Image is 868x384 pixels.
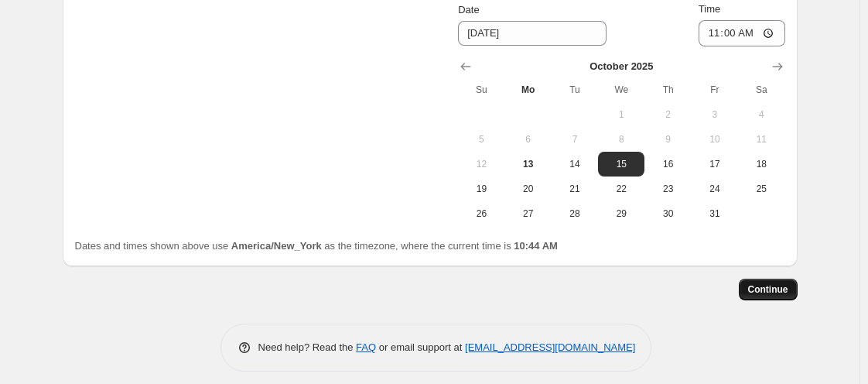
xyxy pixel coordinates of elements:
[376,341,465,353] span: or email support at
[505,77,552,102] th: Monday
[644,201,691,226] button: Thursday October 30 2025
[692,127,738,152] button: Friday October 10 2025
[505,152,552,177] button: Today Monday October 13 2025
[511,84,545,96] span: Mo
[464,207,498,220] span: 26
[598,102,644,127] button: Wednesday October 1 2025
[552,201,598,226] button: Tuesday October 28 2025
[558,133,592,146] span: 7
[505,177,552,201] button: Monday October 20 2025
[692,152,738,177] button: Friday October 17 2025
[598,77,644,102] th: Wednesday
[744,108,778,121] span: 4
[604,158,638,170] span: 15
[692,77,738,102] th: Friday
[644,127,691,152] button: Thursday October 9 2025
[75,240,558,252] span: Dates and times shown above use as the timezone, where the current time is
[738,177,784,201] button: Saturday October 25 2025
[464,158,498,170] span: 12
[651,133,685,146] span: 9
[698,108,732,121] span: 3
[458,127,504,152] button: Sunday October 5 2025
[558,158,592,170] span: 14
[505,201,552,226] button: Monday October 27 2025
[511,158,545,170] span: 13
[464,183,498,195] span: 19
[598,127,644,152] button: Wednesday October 8 2025
[651,84,685,96] span: Th
[598,201,644,226] button: Wednesday October 29 2025
[231,240,322,252] b: America/New_York
[698,84,732,96] span: Fr
[692,177,738,201] button: Friday October 24 2025
[744,133,778,146] span: 11
[699,20,785,46] input: 12:00
[644,102,691,127] button: Thursday October 2 2025
[644,177,691,201] button: Thursday October 23 2025
[558,84,592,96] span: Tu
[464,133,498,146] span: 5
[514,240,558,252] b: 10:44 AM
[552,177,598,201] button: Tuesday October 21 2025
[465,341,635,353] a: [EMAIL_ADDRESS][DOMAIN_NAME]
[552,152,598,177] button: Tuesday October 14 2025
[744,84,778,96] span: Sa
[511,183,545,195] span: 20
[651,207,685,220] span: 30
[604,84,638,96] span: We
[464,84,498,96] span: Su
[458,201,504,226] button: Sunday October 26 2025
[598,177,644,201] button: Wednesday October 22 2025
[458,152,504,177] button: Sunday October 12 2025
[651,108,685,121] span: 2
[738,102,784,127] button: Saturday October 4 2025
[604,133,638,146] span: 8
[511,133,545,146] span: 6
[604,183,638,195] span: 22
[604,108,638,121] span: 1
[455,56,477,77] button: Show previous month, September 2025
[505,127,552,152] button: Monday October 6 2025
[692,102,738,127] button: Friday October 3 2025
[552,127,598,152] button: Tuesday October 7 2025
[511,207,545,220] span: 27
[738,152,784,177] button: Saturday October 18 2025
[558,183,592,195] span: 21
[558,207,592,220] span: 28
[598,152,644,177] button: Wednesday October 15 2025
[651,158,685,170] span: 16
[458,21,607,46] input: 10/13/2025
[738,77,784,102] th: Saturday
[458,4,479,15] span: Date
[458,77,504,102] th: Sunday
[739,279,798,300] button: Continue
[644,152,691,177] button: Thursday October 16 2025
[767,56,788,77] button: Show next month, November 2025
[698,207,732,220] span: 31
[744,183,778,195] span: 25
[698,158,732,170] span: 17
[356,341,376,353] a: FAQ
[699,3,720,15] span: Time
[651,183,685,195] span: 23
[738,127,784,152] button: Saturday October 11 2025
[744,158,778,170] span: 18
[458,177,504,201] button: Sunday October 19 2025
[552,77,598,102] th: Tuesday
[644,77,691,102] th: Thursday
[748,283,788,296] span: Continue
[604,207,638,220] span: 29
[692,201,738,226] button: Friday October 31 2025
[698,183,732,195] span: 24
[258,341,357,353] span: Need help? Read the
[698,133,732,146] span: 10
